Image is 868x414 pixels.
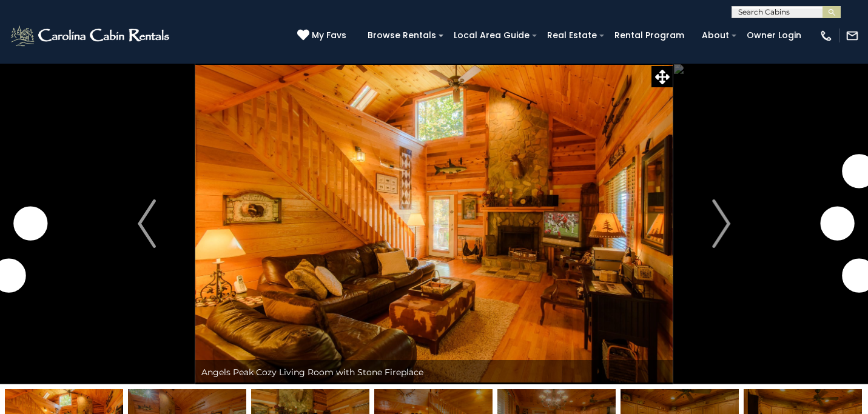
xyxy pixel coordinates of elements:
a: My Favs [297,29,349,42]
img: mail-regular-white.png [846,29,859,42]
img: phone-regular-white.png [819,29,833,42]
span: My Favs [312,29,346,42]
img: arrow [712,199,730,248]
a: Real Estate [541,26,603,45]
a: Local Area Guide [448,26,536,45]
button: Previous [98,63,195,384]
a: Owner Login [741,26,807,45]
a: Rental Program [608,26,690,45]
img: White-1-2.png [9,24,173,48]
a: Browse Rentals [362,26,442,45]
img: arrow [138,199,156,248]
div: Angels Peak Cozy Living Room with Stone Fireplace [195,360,673,384]
button: Next [673,63,770,384]
a: About [696,26,735,45]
